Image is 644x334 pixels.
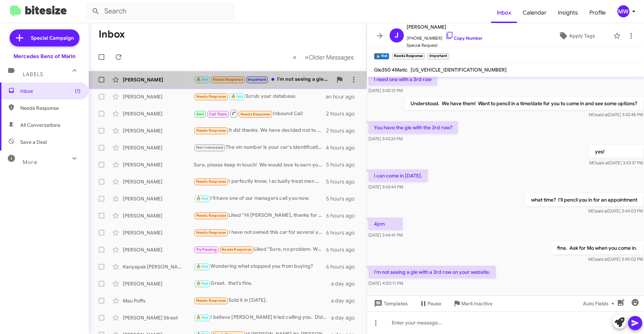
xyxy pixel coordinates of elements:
div: Sure, please keep in touch! We would love to earn your business!. [194,161,326,168]
button: MW [611,5,636,17]
button: Next [301,50,358,64]
div: It did thanks. We have decided not to get a g-wagon and are moving toward a sprinter. [194,126,326,135]
div: Great. that's fine. [194,279,331,288]
div: The vin number is your car's identification number! you can find it on the lower corner of the dr... [194,143,326,152]
div: Wondering what stopped you from buying? [194,262,326,271]
small: Important [428,53,449,60]
a: Inbox [491,2,517,23]
div: I'll have one of our managers call you now. [194,194,326,203]
div: 5 hours ago [326,178,360,185]
span: [PERSON_NAME] [407,23,483,31]
div: 4 hours ago [326,144,360,151]
div: MW [617,5,629,17]
small: Needs Response [392,53,425,60]
div: Mercedes Benz of Marin [13,53,76,60]
p: I need one with a 3rd row [368,73,437,86]
button: Apply Tags [543,29,610,42]
div: Liked “Hi [PERSON_NAME], thanks for the details. We would be honored to earn your business. I am ... [194,211,326,220]
a: Profile [584,2,611,23]
div: a day ago [331,280,361,287]
span: said at [596,160,609,165]
span: Needs Response [196,179,226,184]
p: I can come in [DATE]. [368,169,428,182]
span: 🔥 Hot [231,94,243,99]
span: MO [DATE] 3:45:02 PM [588,256,643,262]
p: You have the gle with the 3rd row? [368,121,458,134]
span: All Conversations [20,121,60,129]
div: Scrub your database. [194,92,326,101]
span: MO [DATE] 3:43:37 PM [589,160,643,165]
a: Copy Number [445,35,483,41]
div: 6 hours ago [326,229,360,236]
span: Important [248,77,266,82]
span: Needs Response [20,104,81,112]
span: Sold [196,112,204,117]
div: [PERSON_NAME] [123,127,194,134]
a: Insights [552,2,584,23]
div: [PERSON_NAME] [123,229,194,236]
input: Search [86,3,235,20]
div: a day ago [331,297,361,304]
div: 6 hours ago [326,246,360,253]
span: Auto Fields [583,297,617,310]
span: Gle350 4Matic [374,67,408,73]
div: [PERSON_NAME] [123,110,194,117]
div: Mau Puffs [123,297,194,304]
span: said at [595,112,608,117]
span: [PHONE_NUMBER] [407,31,483,42]
small: 🔥 Hot [374,53,389,60]
span: said at [595,208,607,214]
p: Understood. We have them! Want to pencil in a time/date for you to come in and see some options? [404,97,643,110]
div: an hour ago [326,93,360,100]
span: 🔥 Hot [196,315,208,320]
div: 5 hours ago [326,161,360,168]
span: Not-Interested [196,145,224,150]
span: 🔥 Hot [196,281,208,286]
div: [PERSON_NAME] [123,195,194,202]
span: [DATE] 3:40:31 PM [368,88,403,93]
span: Needs Response [196,213,226,218]
p: yes! [589,145,643,158]
span: [DATE] 3:43:44 PM [368,184,403,189]
div: Kanyapak [PERSON_NAME] [123,263,194,270]
span: Call Them [209,112,227,117]
span: MO [DATE] 3:42:48 PM [588,112,643,117]
div: [PERSON_NAME] [123,93,194,100]
span: » [305,53,309,62]
span: Mark Inactive [461,297,492,310]
span: Special Request [407,42,483,49]
p: I'm not seeing a gle with a 3rd row on your website. [368,266,496,278]
h1: Inbox [99,29,125,40]
nav: Page navigation example [289,50,358,64]
div: [PERSON_NAME] [123,212,194,219]
span: Needs Response [213,77,243,82]
div: 5 hours ago [326,195,360,202]
button: Mark Inactive [447,297,498,310]
div: I have not owned this car for several years now as it was a lemon and buyback was completed. May ... [194,228,326,237]
span: Inbox [20,87,81,95]
div: 2 hours ago [326,127,360,134]
div: a day ago [331,314,361,321]
span: Needs Response [221,247,252,252]
span: Needs Response [196,94,226,99]
a: Calendar [517,2,552,23]
span: MO [DATE] 3:44:03 PM [588,208,643,214]
span: Labels [23,71,43,78]
div: [PERSON_NAME] [123,178,194,185]
button: Auto Fields [577,297,623,310]
span: Try Pausing [196,247,217,252]
div: Liked “Sure, no problem. We reached out because there is free money for you to capitalize on by t... [194,245,326,254]
span: [DATE] 4:00:11 PM [368,281,403,286]
span: Needs Response [196,298,226,303]
span: Apply Tags [569,29,595,42]
div: [PERSON_NAME] [123,76,194,83]
div: I believe [PERSON_NAME] tried calling you. Did you speak to him? [194,313,331,322]
span: Older Messages [309,53,354,61]
span: Needs Response [196,230,226,235]
a: Special Campaign [10,29,79,46]
span: Needs Response [241,112,271,117]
